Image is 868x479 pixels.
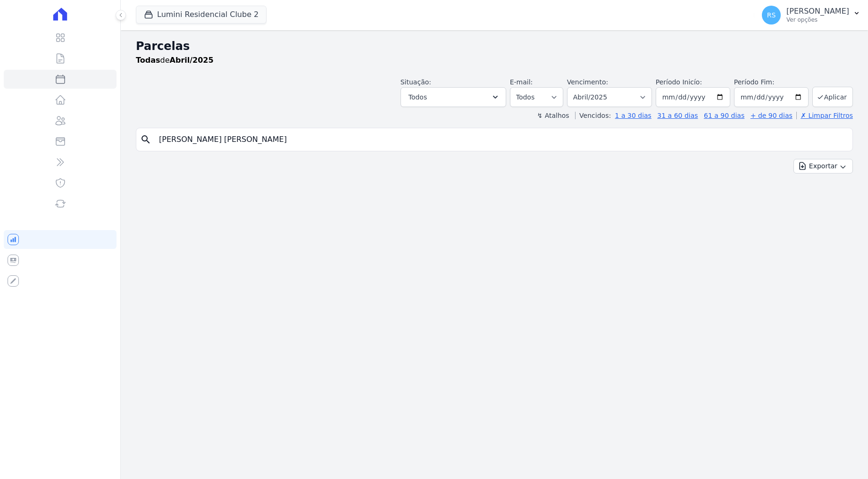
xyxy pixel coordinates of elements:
button: Aplicar [472,208,499,222]
p: Ver opções [786,16,849,24]
label: Agendado [424,134,455,141]
label: Vencido [424,199,448,206]
label: Selecionar todos [424,117,476,124]
label: Processando [424,173,463,180]
button: Aplicar [812,87,853,107]
h2: Parcelas [136,38,853,55]
a: 1 a 30 dias [615,112,651,119]
label: E-mail: [510,78,533,86]
strong: Abril/2025 [170,56,214,65]
strong: Todas [136,56,160,65]
a: + de 90 dias [751,112,793,119]
label: Em Aberto [424,147,457,154]
a: 31 a 60 dias [657,112,698,119]
button: Exportar [793,159,853,173]
button: RS [PERSON_NAME] Ver opções [754,2,868,28]
label: Situação: [401,78,431,86]
label: Vencimento: [567,78,608,86]
p: de [136,55,214,66]
span: Todos [409,91,427,103]
label: Cancelado [424,186,457,193]
p: [PERSON_NAME] [786,7,849,16]
a: 61 a 90 dias [704,112,744,119]
label: ↯ Atalhos [537,112,569,119]
i: search [140,134,151,145]
span: RS [767,12,776,18]
input: Buscar por nome do lote ou do cliente [153,130,849,149]
label: Período Fim: [734,77,809,87]
button: Lumini Residencial Clube 2 [136,6,267,24]
a: ✗ Limpar Filtros [796,112,853,119]
label: Pago [424,160,439,167]
label: Vencidos: [575,112,611,119]
label: Período Inicío: [656,78,702,86]
button: Todos [401,87,506,107]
